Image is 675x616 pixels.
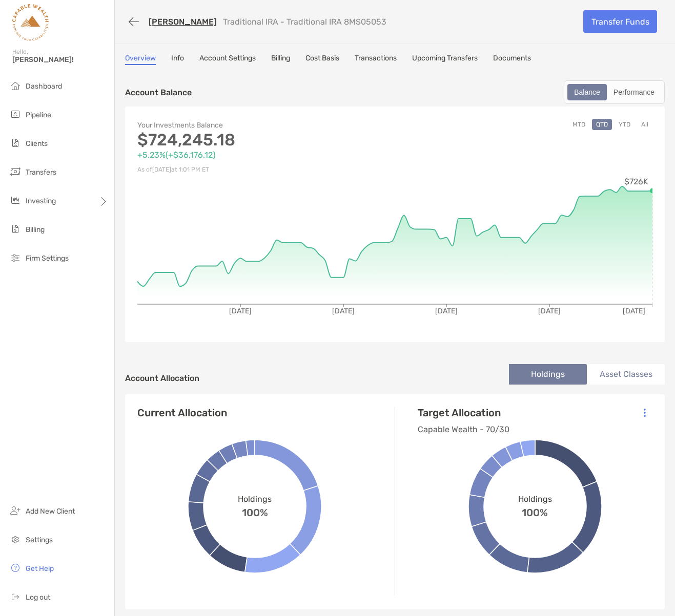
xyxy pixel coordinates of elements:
[583,10,657,33] a: Transfer Funds
[238,494,272,504] span: Holdings
[332,307,355,315] tspan: [DATE]
[435,307,458,315] tspan: [DATE]
[229,307,252,315] tspan: [DATE]
[9,562,22,574] img: get-help icon
[137,119,395,132] p: Your Investments Balance
[518,494,552,504] span: Holdings
[9,194,22,206] img: investing icon
[125,86,192,99] p: Account Balance
[26,564,54,573] span: Get Help
[564,80,665,104] div: segmented control
[26,139,48,148] span: Clients
[568,119,589,130] button: MTD
[623,307,645,315] tspan: [DATE]
[587,364,665,385] li: Asset Classes
[509,364,587,385] li: Holdings
[26,593,50,602] span: Log out
[9,108,22,120] img: pipeline icon
[637,119,652,130] button: All
[522,504,548,519] span: 100%
[9,165,22,178] img: transfers icon
[418,423,509,436] p: Capable Wealth - 70/30
[271,54,290,65] a: Billing
[137,134,395,146] p: $724,245.18
[644,408,646,417] img: Icon List Menu
[137,407,227,419] h4: Current Allocation
[9,79,22,92] img: dashboard icon
[608,85,660,99] div: Performance
[355,54,397,65] a: Transactions
[199,54,256,65] a: Account Settings
[9,590,22,603] img: logout icon
[26,507,75,516] span: Add New Client
[137,148,395,161] p: +5.23% ( +$36,176.12 )
[149,17,217,27] a: [PERSON_NAME]
[538,307,561,315] tspan: [DATE]
[9,137,22,149] img: clients icon
[26,254,69,263] span: Firm Settings
[592,119,612,130] button: QTD
[223,17,386,27] p: Traditional IRA - Traditional IRA 8MS05053
[137,163,395,176] p: As of [DATE] at 1:01 PM ET
[418,407,509,419] h4: Target Allocation
[493,54,531,65] a: Documents
[26,82,62,91] span: Dashboard
[568,85,606,99] div: Balance
[12,55,108,64] span: [PERSON_NAME]!
[26,536,53,544] span: Settings
[171,54,184,65] a: Info
[125,54,156,65] a: Overview
[615,119,635,130] button: YTD
[26,168,56,177] span: Transfers
[26,197,56,205] span: Investing
[9,533,22,545] img: settings icon
[26,111,51,119] span: Pipeline
[624,177,648,186] tspan: $726K
[12,4,49,41] img: Zoe Logo
[242,504,268,519] span: 100%
[125,373,199,383] h4: Account Allocation
[9,251,22,264] img: firm-settings icon
[9,504,22,517] img: add_new_client icon
[26,225,45,234] span: Billing
[305,54,339,65] a: Cost Basis
[9,223,22,235] img: billing icon
[412,54,478,65] a: Upcoming Transfers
